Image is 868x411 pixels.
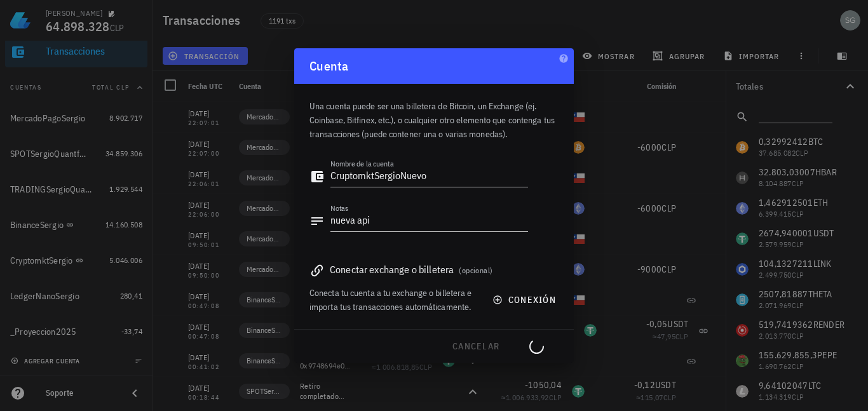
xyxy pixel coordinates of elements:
div: Conecta tu cuenta a tu exchange o billetera e importa tus transacciones automáticamente. [309,286,477,314]
label: Notas [330,203,349,213]
div: Cuenta [294,48,574,84]
label: Nombre de la cuenta [330,159,394,168]
button: conexión [485,288,566,311]
span: conexión [495,294,556,306]
div: Conectar exchange o billetera [309,260,559,278]
div: Una cuenta puede ser una billetera de Bitcoin, un Exchange (ej. Coinbase, Bitfinex, etc.), o cual... [309,84,559,149]
span: (opcional) [459,266,492,275]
